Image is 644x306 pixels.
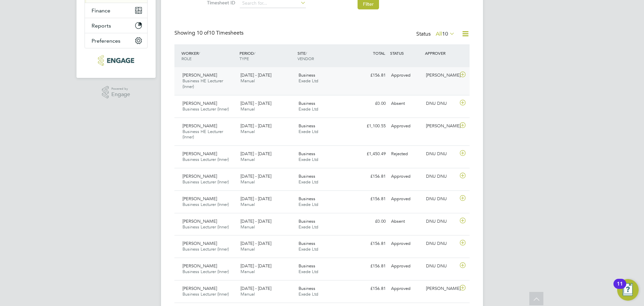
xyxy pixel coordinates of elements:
[182,179,229,185] span: Business Lecturer (Inner)
[240,218,271,224] span: [DATE] - [DATE]
[299,151,315,157] span: Business
[299,246,318,252] span: Exede Ltd
[299,72,315,78] span: Business
[354,216,388,227] div: £0.00
[182,286,217,291] span: [PERSON_NAME]
[299,218,315,224] span: Business
[388,148,423,160] div: Rejected
[354,148,388,160] div: £1,450.49
[299,291,318,297] span: Exede Ltd
[240,179,255,185] span: Manual
[388,70,423,81] div: Approved
[299,123,315,129] span: Business
[92,7,110,14] span: Finance
[299,224,318,230] span: Exede Ltd
[98,55,134,66] img: xede-logo-retina.png
[617,284,623,293] div: 11
[240,224,255,230] span: Manual
[299,263,315,269] span: Business
[423,216,458,227] div: DNU DNU
[617,279,639,301] button: Open Resource Center, 11 new notifications
[388,121,423,132] div: Approved
[240,106,255,112] span: Manual
[423,98,458,109] div: DNU DNU
[298,56,314,61] span: VENDOR
[299,179,318,185] span: Exede Ltd
[85,3,147,18] button: Finance
[182,241,217,246] span: [PERSON_NAME]
[240,241,271,246] span: [DATE] - [DATE]
[182,291,229,297] span: Business Lecturer (Inner)
[182,157,229,162] span: Business Lecturer (Inner)
[299,241,315,246] span: Business
[182,72,217,78] span: [PERSON_NAME]
[240,286,271,291] span: [DATE] - [DATE]
[85,18,147,33] button: Reports
[240,100,271,106] span: [DATE] - [DATE]
[299,269,318,274] span: Exede Ltd
[240,246,255,252] span: Manual
[299,196,315,202] span: Business
[299,129,318,134] span: Exede Ltd
[388,216,423,227] div: Absent
[174,30,245,37] div: Showing
[299,78,318,84] span: Exede Ltd
[182,78,223,89] span: Business HE Lecturer (Inner)
[240,129,255,134] span: Manual
[92,23,111,29] span: Reports
[85,55,148,66] a: Go to home page
[240,173,271,179] span: [DATE] - [DATE]
[239,56,249,61] span: TYPE
[182,106,229,112] span: Business Lecturer (Inner)
[85,33,147,48] button: Preferences
[388,261,423,272] div: Approved
[436,31,455,37] label: All
[254,50,255,56] span: /
[240,291,255,297] span: Manual
[299,106,318,112] span: Exede Ltd
[299,173,315,179] span: Business
[354,121,388,132] div: £1,100.55
[299,157,318,162] span: Exede Ltd
[92,38,120,44] span: Preferences
[354,238,388,249] div: £156.81
[354,70,388,81] div: £156.81
[388,238,423,249] div: Approved
[182,123,217,129] span: [PERSON_NAME]
[182,100,217,106] span: [PERSON_NAME]
[306,50,307,56] span: /
[240,263,271,269] span: [DATE] - [DATE]
[299,100,315,106] span: Business
[182,218,217,224] span: [PERSON_NAME]
[240,196,271,202] span: [DATE] - [DATE]
[111,86,130,92] span: Powered by
[240,202,255,207] span: Manual
[182,269,229,274] span: Business Lecturer (Inner)
[388,98,423,109] div: Absent
[354,171,388,182] div: £156.81
[354,98,388,109] div: £0.00
[354,261,388,272] div: £156.81
[423,238,458,249] div: DNU DNU
[240,123,271,129] span: [DATE] - [DATE]
[423,121,458,132] div: [PERSON_NAME]
[388,171,423,182] div: Approved
[238,47,296,64] div: PERIOD
[240,151,271,157] span: [DATE] - [DATE]
[180,47,238,64] div: WORKER
[354,193,388,205] div: £156.81
[102,86,130,99] a: Powered byEngage
[182,263,217,269] span: [PERSON_NAME]
[197,30,244,36] span: 10 Timesheets
[299,286,315,291] span: Business
[442,31,448,37] span: 10
[423,193,458,205] div: DNU DNU
[388,283,423,294] div: Approved
[182,246,229,252] span: Business Lecturer (Inner)
[182,173,217,179] span: [PERSON_NAME]
[423,148,458,160] div: DNU DNU
[296,47,354,64] div: SITE
[240,269,255,274] span: Manual
[182,224,229,230] span: Business Lecturer (Inner)
[240,78,255,84] span: Manual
